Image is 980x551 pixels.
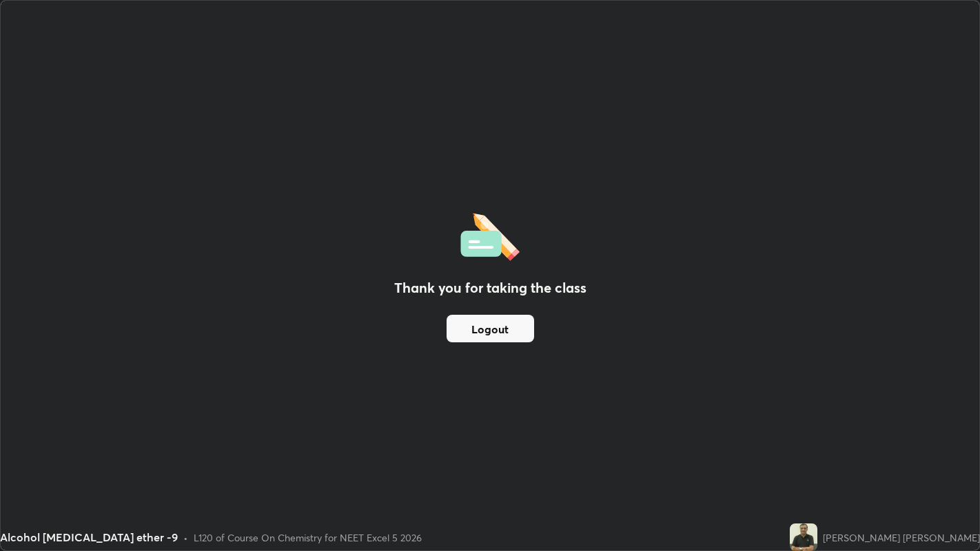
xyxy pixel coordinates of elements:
div: • [183,530,188,545]
div: L120 of Course On Chemistry for NEET Excel 5 2026 [194,530,422,545]
div: [PERSON_NAME] [PERSON_NAME] [823,530,980,545]
h2: Thank you for taking the class [394,278,586,298]
img: c1bf5c605d094494930ac0d8144797cf.jpg [790,523,817,551]
img: offlineFeedback.1438e8b3.svg [460,209,520,261]
button: Logout [447,315,534,342]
